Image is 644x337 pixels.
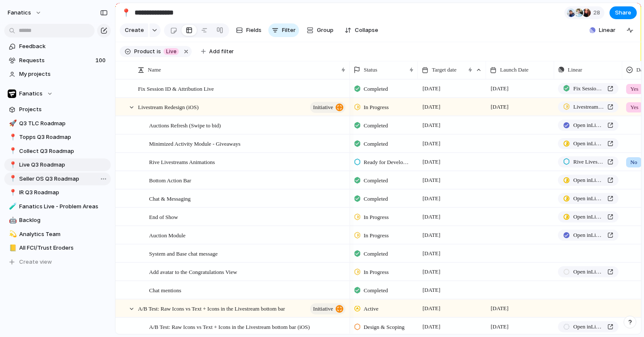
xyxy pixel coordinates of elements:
[19,161,108,169] span: Live Q3 Roadmap
[149,193,191,203] span: Chat & Messaging
[364,286,388,295] span: Completed
[8,230,16,239] button: 💫
[19,56,93,65] span: Requests
[9,229,15,239] div: 💫
[9,243,15,253] div: 📒
[420,303,443,314] span: [DATE]
[162,47,181,56] button: Live
[4,186,111,199] a: 📍IR Q3 Roadmap
[138,102,198,112] span: Livestream Redesign (iOS)
[593,9,603,17] span: 28
[573,84,604,93] span: Fix Session ID & Attribution Live
[19,258,52,266] span: Create view
[609,6,637,19] button: Share
[573,231,604,239] span: Open in Linear
[573,103,604,111] span: Livestream Redesign (iOS and Android)
[573,176,604,184] span: Open in Linear
[364,323,405,331] span: Design & Scoping
[420,193,443,204] span: [DATE]
[558,230,618,241] a: Open inLinear
[558,193,618,204] a: Open inLinear
[148,66,161,74] span: Name
[4,131,111,144] a: 📍Topps Q3 Roadmap
[8,9,31,17] span: fanatics
[9,188,15,198] div: 📍
[4,228,111,241] a: 💫Analytics Team
[9,118,15,128] div: 🚀
[568,66,582,74] span: Linear
[558,266,618,277] a: Open inLinear
[489,322,511,332] span: [DATE]
[282,26,296,35] span: Filter
[558,156,618,167] a: Rive Livestreams Animations
[19,105,108,114] span: Projects
[573,121,604,130] span: Open in Linear
[9,132,15,142] div: 📍
[4,117,111,130] a: 🚀Q3 TLC Roadmap
[558,321,618,332] a: Open inLinear
[196,46,239,58] button: Add filter
[630,158,637,167] span: No
[313,101,333,113] span: initiative
[19,202,108,211] span: Fanatics Live - Problem Areas
[420,212,443,222] span: [DATE]
[558,101,618,112] a: Livestream Redesign (iOS and Android)
[268,23,299,37] button: Filter
[420,120,443,130] span: [DATE]
[19,147,108,156] span: Collect Q3 Roadmap
[138,84,214,93] span: Fix Session ID & Attribution Live
[586,24,619,37] button: Linear
[4,214,111,227] div: 🤖Backlog
[4,40,111,53] a: Feedback
[420,322,443,332] span: [DATE]
[341,23,382,37] button: Collapse
[8,244,16,252] button: 📒
[630,103,638,112] span: Yes
[630,85,638,93] span: Yes
[558,211,618,222] a: Open inLinear
[573,268,604,276] span: Open in Linear
[149,157,215,167] span: Rive Livestreams Animations
[149,120,221,130] span: Auctions Refresh (Swipe to bid)
[9,202,15,211] div: 🧪
[19,230,108,239] span: Analytics Team
[4,173,111,185] a: 📍Seller OS Q3 Roadmap
[95,56,107,65] span: 100
[4,242,111,254] a: 📒All FCI/Trust Eroders
[364,213,389,222] span: In Progress
[420,102,443,112] span: [DATE]
[489,84,511,94] span: [DATE]
[246,26,262,35] span: Fields
[4,256,111,268] button: Create view
[8,147,16,156] button: 📍
[573,158,604,166] span: Rive Livestreams Animations
[364,121,388,130] span: Completed
[19,244,108,252] span: All FCI/Trust Eroders
[8,119,16,128] button: 🚀
[615,9,631,17] span: Share
[19,188,108,197] span: IR Q3 Roadmap
[573,139,604,148] span: Open in Linear
[355,26,378,35] span: Collapse
[8,133,16,141] button: 📍
[138,303,285,313] span: A/B Test: Raw Icons vs Text + Icons in the Livestream bottom bar
[119,6,133,20] button: 📍
[599,26,615,35] span: Linear
[489,102,511,112] span: [DATE]
[573,323,604,331] span: Open in Linear
[302,23,338,37] button: Group
[120,23,148,37] button: Create
[364,103,389,112] span: In Progress
[4,200,111,213] a: 🧪Fanatics Live - Problem Areas
[9,160,15,170] div: 📍
[364,250,388,258] span: Completed
[364,85,388,93] span: Completed
[8,161,16,169] button: 📍
[313,303,333,315] span: initiative
[149,248,218,258] span: System and Base chat message
[558,83,618,94] a: Fix Session ID & Attribution Live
